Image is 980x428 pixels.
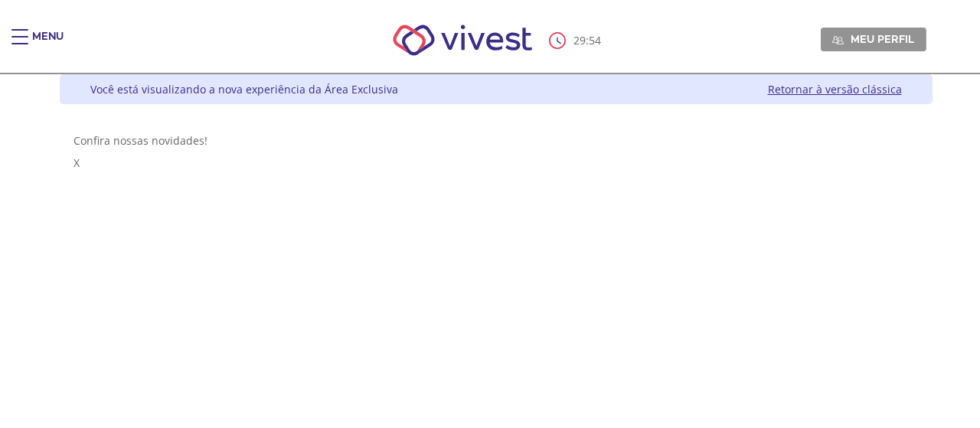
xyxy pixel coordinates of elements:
[376,8,550,73] img: Vivest
[573,33,586,47] span: 29
[73,133,919,148] div: Confira nossas novidades!
[821,28,926,51] a: Meu perfil
[832,34,844,46] img: Meu perfil
[48,74,933,428] div: Vivest
[589,33,601,47] span: 54
[768,82,902,96] a: Retornar à versão clássica
[549,32,604,49] div: :
[73,155,80,170] span: X
[851,32,914,46] span: Meu perfil
[32,29,64,60] div: Menu
[90,82,398,96] div: Você está visualizando a nova experiência da Área Exclusiva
